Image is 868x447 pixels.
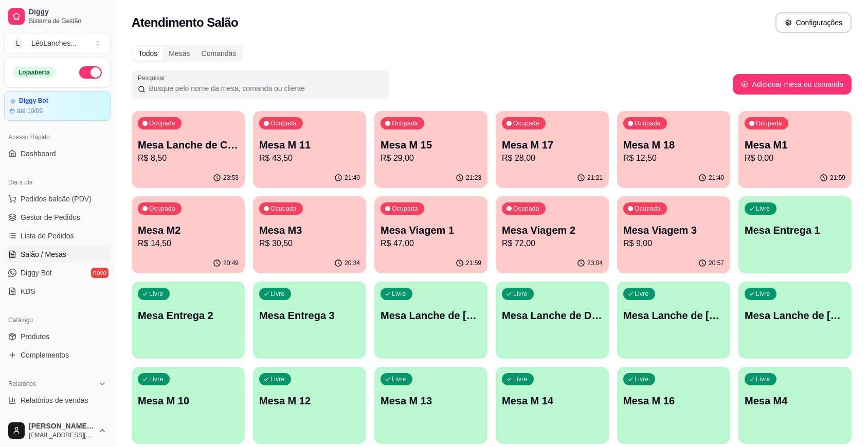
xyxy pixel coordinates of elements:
[617,282,730,359] button: LivreMesa Lanche de [PERSON_NAME]
[259,237,360,250] p: R$ 30,50
[259,308,360,323] p: Mesa Entrega 3
[466,174,481,182] p: 21:23
[4,312,111,328] div: Catálogo
[21,414,86,424] span: Relatório de clientes
[502,138,603,152] p: Mesa M 17
[138,223,239,237] p: Mesa M2
[374,282,487,359] button: LivreMesa Lanche de [PERSON_NAME]
[374,111,487,188] button: OcupadaMesa M 15R$ 29,0021:23
[623,237,724,250] p: R$ 9,00
[253,282,366,359] button: LivreMesa Entrega 3
[4,4,111,29] a: DiggySistema de Gestão
[381,152,481,164] p: R$ 29,00
[623,394,724,408] p: Mesa M 16
[617,111,730,188] button: OcupadaMesa M 18R$ 12,5021:40
[756,290,770,298] p: Livre
[381,394,481,408] p: Mesa M 13
[138,138,239,152] p: Mesa Lanche de Caio
[381,308,481,323] p: Mesa Lanche de [PERSON_NAME]
[623,152,724,164] p: R$ 12,50
[13,38,23,48] span: L
[756,375,770,383] p: Livre
[496,282,609,359] button: LivreMesa Lanche de Dayana
[133,46,163,61] div: Todos
[733,74,852,95] button: Adicionar mesa ou comanda
[132,367,245,444] button: LivreMesa M 10
[253,111,366,188] button: OcupadaMesa M 11R$ 43,5021:40
[381,223,481,237] p: Mesa Viagem 1
[149,119,175,127] p: Ocupada
[4,174,111,191] div: Dia a dia
[21,286,35,296] span: KDS
[259,223,360,237] p: Mesa M3
[79,66,102,79] button: Alterar Status
[4,347,111,363] a: Complementos
[21,249,66,259] span: Salão / Mesas
[587,259,603,267] p: 23:04
[617,196,730,273] button: OcupadaMesa Viagem 3R$ 9,0020:57
[745,223,845,237] p: Mesa Entrega 1
[738,111,852,188] button: OcupadaMesa M1R$ 0,0021:59
[4,33,111,53] button: Select a team
[29,17,106,25] span: Sistema de Gestão
[29,8,106,17] span: Diggy
[4,91,111,121] a: Diggy Botaté 10/09
[4,145,111,162] a: Dashboard
[4,228,111,244] a: Lista de Pedidos
[381,237,481,250] p: R$ 47,00
[132,196,245,273] button: OcupadaMesa M2R$ 14,5020:49
[756,204,770,213] p: Livre
[635,375,649,383] p: Livre
[738,282,852,359] button: LivreMesa Lanche de [PERSON_NAME]
[4,191,111,207] button: Pedidos balcão (PDV)
[745,138,845,152] p: Mesa M1
[392,375,406,383] p: Livre
[4,418,111,443] button: [PERSON_NAME] geral[EMAIL_ADDRESS][DOMAIN_NAME]
[502,237,603,250] p: R$ 72,00
[259,394,360,408] p: Mesa M 12
[513,204,539,213] p: Ocupada
[17,107,43,115] article: até 10/09
[21,395,88,405] span: Relatórios de vendas
[270,119,297,127] p: Ocupada
[21,231,74,241] span: Lista de Pedidos
[138,73,169,82] label: Pesquisar
[623,308,724,323] p: Mesa Lanche de [PERSON_NAME]
[223,259,239,267] p: 20:49
[21,331,49,342] span: Produtos
[270,290,285,298] p: Livre
[4,246,111,263] a: Salão / Mesas
[466,259,481,267] p: 21:59
[381,138,481,152] p: Mesa M 15
[4,392,111,408] a: Relatórios de vendas
[374,196,487,273] button: OcupadaMesa Viagem 1R$ 47,0021:59
[513,290,528,298] p: Livre
[4,283,111,300] a: KDS
[163,46,195,61] div: Mesas
[146,83,383,94] input: Pesquisar
[738,367,852,444] button: LivreMesa M4
[138,394,239,408] p: Mesa M 10
[253,196,366,273] button: OcupadaMesa M3R$ 30,5020:34
[496,367,609,444] button: LivreMesa M 14
[138,237,239,250] p: R$ 14,50
[623,223,724,237] p: Mesa Viagem 3
[502,394,603,408] p: Mesa M 14
[738,196,852,273] button: LivreMesa Entrega 1
[496,111,609,188] button: OcupadaMesa M 17R$ 28,0021:21
[270,204,297,213] p: Ocupada
[259,138,360,152] p: Mesa M 11
[132,111,245,188] button: OcupadaMesa Lanche de CaioR$ 8,5023:53
[587,174,603,182] p: 21:21
[259,152,360,164] p: R$ 43,50
[149,290,164,298] p: Livre
[635,204,661,213] p: Ocupada
[623,138,724,152] p: Mesa M 18
[392,204,418,213] p: Ocupada
[29,422,94,431] span: [PERSON_NAME] geral
[21,194,92,204] span: Pedidos balcão (PDV)
[196,46,242,61] div: Comandas
[253,367,366,444] button: LivreMesa M 12
[138,152,239,164] p: R$ 8,50
[29,431,94,439] span: [EMAIL_ADDRESS][DOMAIN_NAME]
